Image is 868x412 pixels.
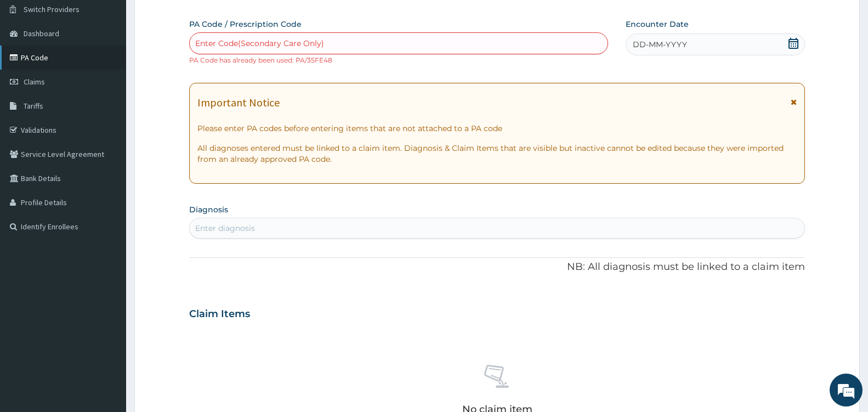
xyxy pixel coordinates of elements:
[24,101,43,111] span: Tariffs
[197,97,280,109] h1: Important Notice
[24,4,80,14] span: Switch Providers
[20,55,44,82] img: d_794563401_company_1708531726252_794563401
[189,204,228,215] label: Diagnosis
[189,260,805,274] p: NB: All diagnosis must be linked to a claim item
[180,5,206,32] div: Minimize live chat window
[197,123,797,134] p: Please enter PA codes before entering items that are not attached to a PA code
[626,19,689,30] label: Encounter Date
[5,300,209,338] textarea: Type your message and hit 'Enter'
[64,138,151,249] span: We're online!
[195,223,255,234] div: Enter diagnosis
[189,308,250,320] h3: Claim Items
[197,143,797,165] p: All diagnoses entered must be linked to a claim item. Diagnosis & Claim Items that are visible bu...
[633,39,687,50] span: DD-MM-YYYY
[57,61,184,76] div: Chat with us now
[24,29,59,38] span: Dashboard
[24,77,45,87] span: Claims
[189,19,302,30] label: PA Code / Prescription Code
[195,38,324,49] div: Enter Code(Secondary Care Only)
[189,56,332,64] small: PA Code has already been used: PA/35FE48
